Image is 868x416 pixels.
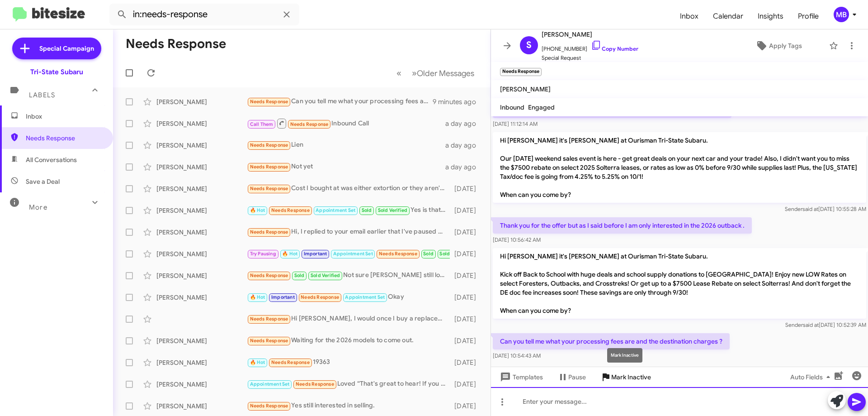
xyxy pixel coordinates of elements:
[607,348,642,363] div: Mark Inactive
[450,380,483,389] div: [DATE]
[500,68,542,76] small: Needs Response
[591,45,638,52] a: Copy Number
[542,40,638,53] span: [PHONE_NUMBER]
[311,273,340,278] span: Sold Verified
[362,207,372,213] span: Sold
[247,118,445,129] div: Inbound Call
[250,338,288,344] span: Needs Response
[493,132,866,203] p: Hi [PERSON_NAME] it's [PERSON_NAME] at Ourisman Tri-State Subaru. Our [DATE] weekend sales event ...
[803,321,819,328] span: said at
[493,217,752,234] p: Thank you for the offer but as I said before I am only interested in the 2026 outback .
[156,97,247,106] div: [PERSON_NAME]
[156,380,247,389] div: [PERSON_NAME]
[26,177,60,186] span: Save a Deal
[156,358,247,367] div: [PERSON_NAME]
[247,183,450,194] div: Cost I bought at was either extortion or they aren't holding value - I'm in 5 digit hole without ...
[450,402,483,411] div: [DATE]
[406,64,480,82] button: Next
[493,352,541,359] span: [DATE] 10:54:43 AM
[445,163,483,172] div: a day ago
[450,271,483,280] div: [DATE]
[247,401,450,411] div: Yes still interested in selling.
[247,96,433,107] div: Can you tell me what your processing fees are and the destination charges ?
[378,207,408,213] span: Sold Verified
[528,103,555,111] span: Engaged
[450,249,483,258] div: [DATE]
[126,37,226,51] h1: Needs Response
[156,249,247,258] div: [PERSON_NAME]
[611,369,651,385] span: Mark Inactive
[412,67,417,79] span: »
[156,206,247,215] div: [PERSON_NAME]
[109,4,299,25] input: Search
[673,3,706,29] a: Inbox
[450,184,483,193] div: [DATE]
[282,251,297,257] span: 🔥 Hot
[250,294,265,300] span: 🔥 Hot
[493,248,866,319] p: Hi [PERSON_NAME] it's [PERSON_NAME] at Ourisman Tri-State Subaru. Kick off Back to School with hu...
[450,228,483,237] div: [DATE]
[247,270,450,281] div: Not sure [PERSON_NAME] still looking things over and looking at deals
[271,359,310,365] span: Needs Response
[156,402,247,411] div: [PERSON_NAME]
[290,121,329,127] span: Needs Response
[250,229,288,235] span: Needs Response
[247,335,450,346] div: Waiting for the 2026 models to come out.
[250,142,288,148] span: Needs Response
[39,44,94,53] span: Special Campaign
[593,369,658,385] button: Mark Inactive
[156,271,247,280] div: [PERSON_NAME]
[247,140,445,150] div: Lien
[29,91,55,99] span: Labels
[826,7,858,22] button: MB
[500,85,551,93] span: [PERSON_NAME]
[750,3,791,29] a: Insights
[491,369,550,385] button: Templates
[445,141,483,150] div: a day ago
[250,121,274,127] span: Call Them
[250,403,288,409] span: Needs Response
[439,251,469,257] span: Sold Verified
[250,316,288,322] span: Needs Response
[783,369,841,385] button: Auto Fields
[30,67,83,77] div: Tri-State Subaru
[250,251,276,257] span: Try Pausing
[345,294,385,300] span: Appointment Set
[247,162,445,172] div: Not yet
[493,333,730,349] p: Can you tell me what your processing fees are and the destination charges ?
[271,294,295,300] span: Important
[26,134,103,143] span: Needs Response
[834,7,849,22] div: MB
[493,120,538,127] span: [DATE] 11:12:14 AM
[26,155,77,164] span: All Conversations
[568,369,586,385] span: Pause
[396,67,401,79] span: «
[156,184,247,193] div: [PERSON_NAME]
[247,227,450,237] div: Hi, I replied to your email earlier that I've paused my auto search at this time and will reach o...
[156,228,247,237] div: [PERSON_NAME]
[250,99,288,105] span: Needs Response
[304,251,327,257] span: Important
[550,369,593,385] button: Pause
[296,381,334,387] span: Needs Response
[29,203,47,211] span: More
[247,292,450,302] div: Okay
[769,38,802,54] span: Apply Tags
[12,38,101,59] a: Special Campaign
[706,3,750,29] a: Calendar
[250,186,288,191] span: Needs Response
[247,379,450,389] div: Loved “That's great to hear! If you ever consider selling your vehicle in the future, feel free t...
[247,314,450,324] div: Hi [PERSON_NAME], I would once I buy a replacement.
[156,119,247,128] div: [PERSON_NAME]
[250,164,288,170] span: Needs Response
[450,293,483,302] div: [DATE]
[450,315,483,324] div: [DATE]
[433,97,483,106] div: 9 minutes ago
[156,141,247,150] div: [PERSON_NAME]
[250,381,290,387] span: Appointment Set
[526,38,532,53] span: S
[542,53,638,62] span: Special Request
[301,294,339,300] span: Needs Response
